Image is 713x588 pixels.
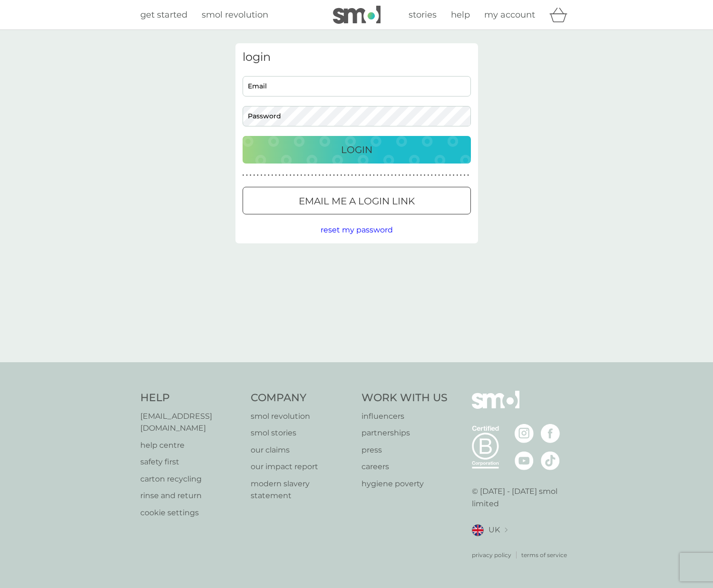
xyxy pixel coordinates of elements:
[541,424,560,443] img: visit the smol Facebook page
[488,524,500,536] span: UK
[333,6,381,24] img: smol
[467,173,469,178] p: ●
[341,142,372,157] p: Login
[505,528,508,533] img: select a new location
[409,10,437,20] span: stories
[282,173,284,178] p: ●
[140,456,242,468] a: safety first
[359,173,361,178] p: ●
[140,473,242,485] a: carton recycling
[521,550,567,559] a: terms of service
[361,444,448,456] a: press
[472,550,511,559] p: privacy policy
[351,173,353,178] p: ●
[456,173,458,178] p: ●
[464,173,466,178] p: ●
[344,173,346,178] p: ●
[140,410,242,434] a: [EMAIL_ADDRESS][DOMAIN_NAME]
[398,173,400,178] p: ●
[377,173,379,178] p: ●
[202,8,268,22] a: smol revolution
[427,173,429,178] p: ●
[515,424,534,443] img: visit the smol Instagram page
[373,173,375,178] p: ●
[304,173,306,178] p: ●
[361,461,448,473] p: careers
[321,224,393,236] button: reset my password
[388,173,390,178] p: ●
[140,507,242,519] a: cookie settings
[250,173,252,178] p: ●
[409,8,437,22] a: stories
[451,10,470,20] span: help
[362,173,364,178] p: ●
[361,410,448,423] a: influencers
[251,444,352,456] a: our claims
[246,173,248,178] p: ●
[453,173,455,178] p: ●
[472,524,484,536] img: UK flag
[251,427,352,439] a: smol stories
[251,478,352,502] a: modern slavery statement
[202,10,268,20] span: smol revolution
[395,173,397,178] p: ●
[301,173,303,178] p: ●
[424,173,426,178] p: ●
[315,173,317,178] p: ●
[380,173,382,178] p: ●
[406,173,408,178] p: ●
[472,391,519,423] img: smol
[333,173,335,178] p: ●
[420,173,422,178] p: ●
[251,410,352,423] a: smol revolution
[446,173,448,178] p: ●
[484,8,535,22] a: my account
[472,485,573,510] p: © [DATE] - [DATE] smol limited
[413,173,415,178] p: ●
[361,391,448,405] h4: Work With Us
[549,5,573,24] div: basket
[140,439,242,452] a: help centre
[308,173,310,178] p: ●
[140,8,187,22] a: get started
[438,173,440,178] p: ●
[361,478,448,490] a: hygiene poverty
[140,10,187,20] span: get started
[275,173,277,178] p: ●
[330,173,332,178] p: ●
[243,136,471,164] button: Login
[290,173,292,178] p: ●
[515,451,534,470] img: visit the smol Youtube page
[391,173,393,178] p: ●
[243,187,471,214] button: Email me a login link
[261,173,263,178] p: ●
[361,427,448,439] a: partnerships
[311,173,313,178] p: ●
[279,173,281,178] p: ●
[272,173,273,178] p: ●
[402,173,404,178] p: ●
[451,8,470,22] a: help
[409,173,411,178] p: ●
[140,490,242,502] a: rinse and return
[321,225,393,234] span: reset my password
[251,461,352,473] a: our impact report
[286,173,288,178] p: ●
[299,193,415,209] p: Email me a login link
[251,391,352,405] h4: Company
[268,173,270,178] p: ●
[484,10,535,20] span: my account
